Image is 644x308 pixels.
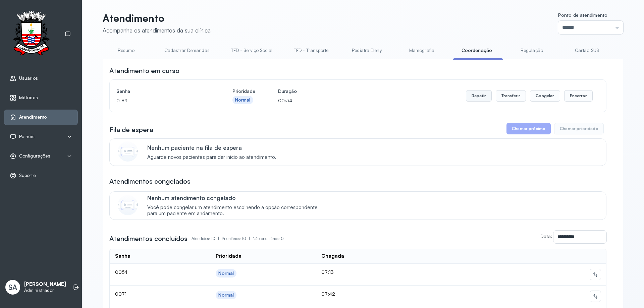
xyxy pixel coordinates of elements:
a: Resumo [103,45,150,56]
div: Senha [115,253,130,259]
h3: Atendimentos congelados [109,177,191,186]
a: Mamografia [398,45,445,56]
div: Normal [235,97,251,103]
span: | [218,236,219,241]
span: Você pode congelar um atendimento escolhendo a opção correspondente para um paciente em andamento. [147,204,325,217]
button: Transferir [496,90,526,102]
p: Atendimento [103,12,211,24]
a: Usuários [10,75,72,82]
span: Aguarde novos pacientes para dar início ao atendimento. [147,154,276,161]
p: Nenhum paciente na fila de espera [147,144,276,151]
h3: Atendimento em curso [109,66,179,75]
span: Suporte [19,173,36,178]
button: Encerrar [564,90,593,102]
a: Pediatra Eleny [343,45,390,56]
span: Configurações [19,153,50,159]
span: 07:13 [321,269,334,275]
a: Atendimento [10,114,72,121]
span: Ponto de atendimento [558,12,607,18]
button: Chamar próximo [506,123,551,134]
div: Prioridade [216,253,241,259]
span: Usuários [19,75,38,81]
span: | [249,236,250,241]
a: Coordenação [453,45,500,56]
span: Atendimento [19,114,47,120]
span: Métricas [19,95,38,101]
p: Atendidos: 10 [192,234,222,243]
button: Chamar prioridade [554,123,604,134]
a: TFD - Serviço Social [224,45,279,56]
p: Administrador [24,288,66,293]
div: Chegada [321,253,344,259]
a: Cadastrar Demandas [158,45,216,56]
label: Data: [540,233,552,239]
a: TFD - Transporte [287,45,335,56]
span: 07:42 [321,291,335,297]
p: 0189 [116,96,210,105]
div: Normal [218,270,234,276]
div: Acompanhe os atendimentos da sua clínica [103,27,211,34]
img: Logotipo do estabelecimento [7,11,55,57]
span: 0071 [115,291,126,297]
p: Nenhum atendimento congelado [147,194,325,201]
a: Cartão SUS [563,45,610,56]
button: Congelar [530,90,560,102]
img: Imagem de CalloutCard [118,141,138,162]
h3: Atendimentos concluídos [109,234,187,243]
h4: Duração [278,86,297,96]
p: [PERSON_NAME] [24,281,66,288]
button: Repetir [466,90,492,102]
span: Painéis [19,134,35,139]
p: Não prioritários: 0 [253,234,284,243]
span: 0054 [115,269,127,275]
a: Regulação [508,45,555,56]
div: Normal [218,292,234,298]
h4: Senha [116,86,210,96]
h3: Fila de espera [109,125,153,134]
p: Prioritários: 10 [222,234,253,243]
h4: Prioridade [232,86,255,96]
img: Imagem de CalloutCard [118,195,138,215]
a: Métricas [10,95,72,101]
p: 00:34 [278,96,297,105]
